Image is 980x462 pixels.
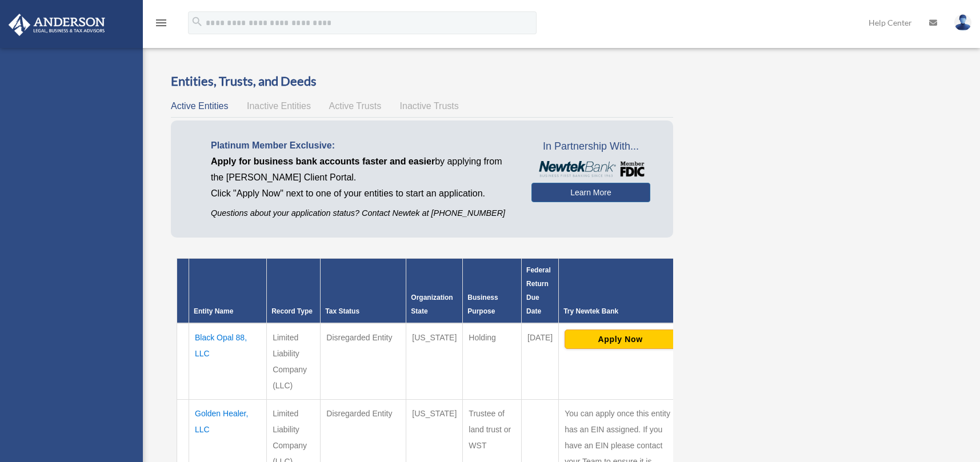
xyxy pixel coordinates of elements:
[267,259,321,324] th: Record Type
[211,154,514,186] p: by applying from the [PERSON_NAME] Client Portal.
[531,183,650,202] a: Learn More
[563,304,677,318] div: Try Newtek Bank
[191,15,203,28] i: search
[211,206,514,220] p: Questions about your application status? Contact Newtek at [PHONE_NUMBER]
[954,14,971,31] img: User Pic
[463,259,522,324] th: Business Purpose
[211,138,514,154] p: Platinum Member Exclusive:
[189,259,267,324] th: Entity Name
[321,323,406,400] td: Disregarded Entity
[522,323,559,400] td: [DATE]
[267,323,321,400] td: Limited Liability Company (LLC)
[400,101,459,111] span: Inactive Trusts
[565,330,676,349] button: Apply Now
[211,156,435,166] span: Apply for business bank accounts faster and easier
[154,16,168,30] i: menu
[329,101,382,111] span: Active Trusts
[171,101,228,111] span: Active Entities
[463,323,522,400] td: Holding
[537,161,644,176] img: NewtekBankLogoSM.png
[531,138,650,156] span: In Partnership With...
[211,186,514,202] p: Click "Apply Now" next to one of your entities to start an application.
[154,20,168,30] a: menu
[171,73,673,90] h3: Entities, Trusts, and Deeds
[189,323,267,400] td: Black Opal 88, LLC
[5,14,109,36] img: Anderson Advisors Platinum Portal
[522,259,559,324] th: Federal Return Due Date
[406,259,463,324] th: Organization State
[321,259,406,324] th: Tax Status
[247,101,311,111] span: Inactive Entities
[406,323,463,400] td: [US_STATE]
